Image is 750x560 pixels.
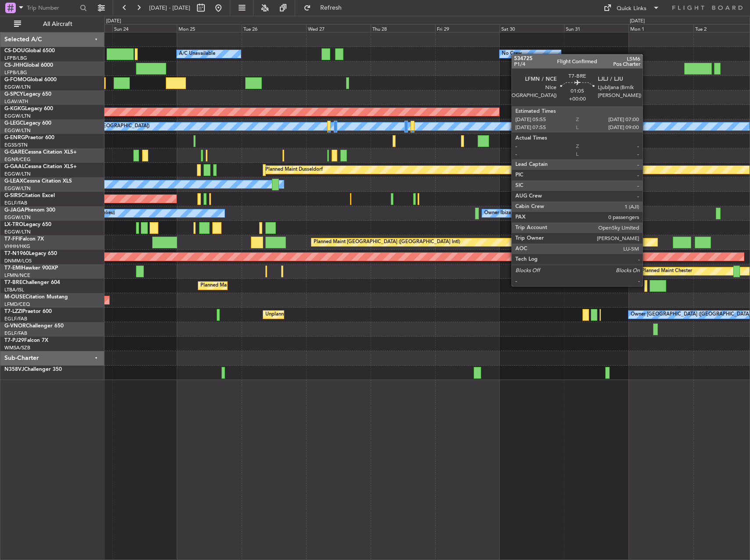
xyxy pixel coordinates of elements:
[4,301,30,308] a: LFMD/CEQ
[484,207,511,220] div: Owner Ibiza
[4,280,60,285] a: T7-BREChallenger 604
[4,69,27,76] a: LFPB/LBG
[4,222,51,227] a: LX-TROLegacy 650
[4,237,44,242] a: T7-FFIFalcon 7X
[4,266,21,271] span: T7-EMI
[4,208,55,213] a: G-JAGAPhenom 300
[617,4,646,13] div: Quick Links
[4,309,52,314] a: T7-LZZIPraetor 600
[4,121,51,126] a: G-LEGCLegacy 600
[630,18,645,25] div: [DATE]
[4,150,77,155] a: G-GARECessna Citation XLS+
[4,179,23,184] span: G-LEAX
[4,164,77,169] a: G-GAALCessna Citation XLS+
[306,24,371,32] div: Wed 27
[265,163,323,176] div: Planned Maint Dusseldorf
[4,345,30,351] a: WMSA/SZB
[106,18,121,25] div: [DATE]
[4,121,23,126] span: G-LEGC
[435,24,500,32] div: Fri 29
[4,193,21,198] span: G-SIRS
[313,5,350,11] span: Refresh
[4,251,57,256] a: T7-N1960Legacy 650
[4,171,31,177] a: EGGW/LTN
[4,266,58,271] a: T7-EMIHawker 900XP
[4,367,62,372] a: N358VJChallenger 350
[4,338,24,343] span: T7-PJ29
[177,24,241,32] div: Mon 25
[4,135,25,140] span: G-ENRG
[4,84,31,90] a: EGGW/LTN
[502,47,522,61] div: No Crew
[10,17,95,31] button: All Aircraft
[4,193,55,198] a: G-SIRSCitation Excel
[4,272,30,279] a: LFMN/NCE
[4,127,31,134] a: EGGW/LTN
[4,214,31,221] a: EGGW/LTN
[4,98,28,105] a: LGAV/ATH
[4,92,23,97] span: G-SPCY
[4,185,31,192] a: EGGW/LTN
[4,367,24,372] span: N358VJ
[4,48,25,54] span: CS-DOU
[200,279,306,292] div: Planned Maint Warsaw ([GEOGRAPHIC_DATA])
[564,24,629,32] div: Sun 31
[4,294,25,300] span: M-OUSE
[4,222,23,227] span: LX-TRO
[112,24,177,32] div: Sun 24
[265,308,410,321] div: Unplanned Maint [GEOGRAPHIC_DATA] ([GEOGRAPHIC_DATA])
[4,237,20,242] span: T7-FFI
[179,47,215,61] div: A/C Unavailable
[4,106,53,111] a: G-KGKGLegacy 600
[4,251,29,256] span: T7-N1960
[4,164,25,169] span: G-GAAL
[4,323,64,329] a: G-VNORChallenger 650
[4,294,68,300] a: M-OUSECitation Mustang
[4,287,24,293] a: LTBA/ISL
[4,323,26,329] span: G-VNOR
[4,243,30,250] a: VHHH/HKG
[4,316,27,322] a: EGLF/FAB
[4,309,22,314] span: T7-LZZI
[4,142,28,148] a: EGSS/STN
[4,113,31,119] a: EGGW/LTN
[642,265,692,278] div: Planned Maint Chester
[599,1,664,15] button: Quick Links
[300,1,352,15] button: Refresh
[4,338,48,343] a: T7-PJ29Falcon 7X
[4,106,25,111] span: G-KGKG
[4,92,51,97] a: G-SPCYLegacy 650
[4,156,31,163] a: EGNR/CEG
[4,48,55,54] a: CS-DOUGlobal 6500
[371,24,435,32] div: Thu 28
[4,150,25,155] span: G-GARE
[4,200,27,206] a: EGLF/FAB
[629,24,693,32] div: Mon 1
[4,280,22,285] span: T7-BRE
[314,236,460,249] div: Planned Maint [GEOGRAPHIC_DATA] ([GEOGRAPHIC_DATA] Intl)
[4,258,32,264] a: DNMM/LOS
[4,135,54,140] a: G-ENRGPraetor 600
[4,179,72,184] a: G-LEAXCessna Citation XLS
[4,229,31,235] a: EGGW/LTN
[23,21,93,27] span: All Aircraft
[149,4,190,12] span: [DATE] - [DATE]
[242,24,306,32] div: Tue 26
[500,24,564,32] div: Sat 30
[4,77,57,83] a: G-FOMOGlobal 6000
[4,63,53,68] a: CS-JHHGlobal 6000
[4,330,27,337] a: EGLF/FAB
[4,77,27,83] span: G-FOMO
[4,208,25,213] span: G-JAGA
[27,1,77,14] input: Trip Number
[4,63,23,68] span: CS-JHH
[4,55,27,61] a: LFPB/LBG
